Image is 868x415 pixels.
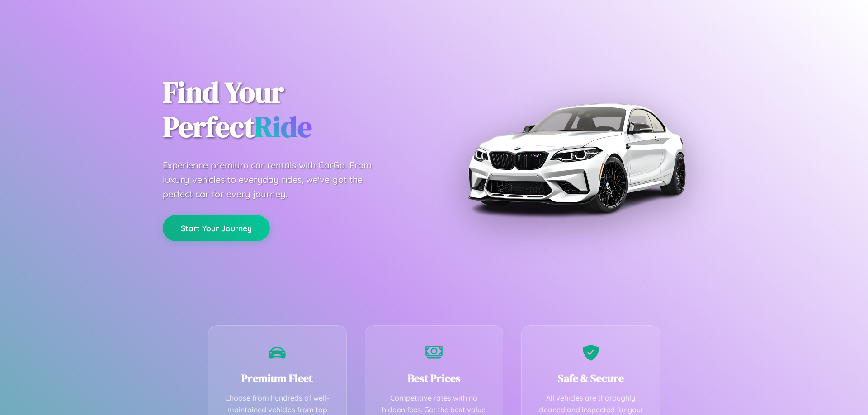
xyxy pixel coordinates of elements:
[163,75,420,145] h1: Find Your Perfect
[379,371,490,386] h3: Best Prices
[463,45,689,271] img: Premium BMW car rental vehicle
[163,158,389,201] p: Experience premium car rentals with CarGo. From luxury vehicles to everyday rides, we've got the ...
[222,371,333,386] h3: Premium Fleet
[163,215,270,241] button: Start Your Journey
[535,371,646,386] h3: Safe & Secure
[255,107,312,146] span: Ride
